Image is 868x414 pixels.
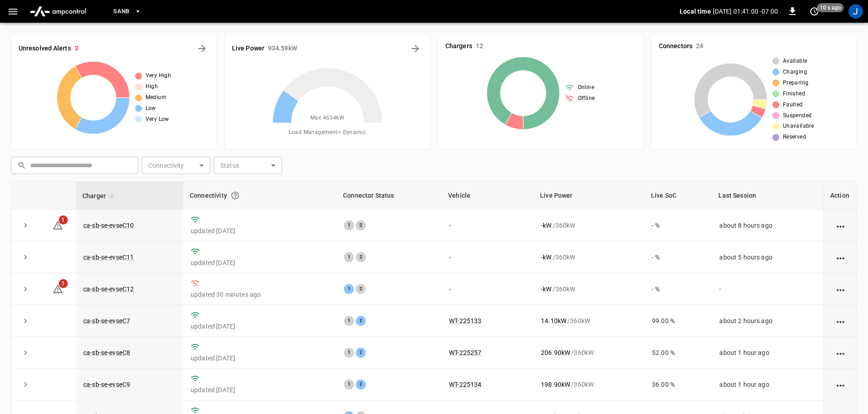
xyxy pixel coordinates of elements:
[445,41,472,51] h6: Chargers
[344,220,354,230] div: 1
[268,44,297,54] h6: 934.59 kW
[83,285,134,293] a: ca-sb-se-evseC12
[356,379,366,389] div: 2
[645,273,712,305] td: - %
[645,241,712,273] td: - %
[83,349,130,356] a: ca-sb-se-evseC8
[713,7,778,16] p: [DATE] 01:41:00 -07:00
[146,93,167,102] span: Medium
[146,115,169,124] span: Very Low
[356,220,366,230] div: 2
[191,322,329,331] p: updated [DATE]
[19,346,32,359] button: expand row
[344,284,354,294] div: 1
[232,44,264,54] h6: Live Power
[712,305,823,337] td: about 2 hours ago
[541,253,637,262] div: / 360 kW
[578,83,594,92] span: Online
[645,369,712,400] td: 36.00 %
[541,380,637,389] div: / 360 kW
[541,316,637,325] div: / 360 kW
[541,221,637,230] div: / 360 kW
[680,7,711,16] p: Local time
[835,253,846,262] div: action cell options
[449,349,481,356] a: WT-225257
[356,284,366,294] div: 2
[191,226,329,235] p: updated [DATE]
[645,337,712,369] td: 52.00 %
[696,41,703,51] h6: 24
[83,381,130,388] a: ca-sb-se-evseC9
[59,215,68,224] span: 1
[82,190,118,201] span: Charger
[26,3,90,20] img: ampcontrol.io logo
[408,41,423,56] button: Energy Overview
[783,111,812,120] span: Suspended
[817,3,844,12] span: 10 s ago
[783,57,807,66] span: Available
[541,221,551,230] p: - kW
[659,41,692,51] h6: Connectors
[83,317,130,324] a: ca-sb-se-evseC7
[19,314,32,328] button: expand row
[712,241,823,273] td: about 5 hours ago
[783,100,803,110] span: Faulted
[356,316,366,326] div: 2
[310,114,344,123] span: Max. 4634 kW
[783,90,805,99] span: Finished
[783,68,807,77] span: Charging
[835,380,846,389] div: action cell options
[541,380,570,389] p: 198.90 kW
[52,221,63,228] a: 1
[83,222,134,229] a: ca-sb-se-evseC10
[19,378,32,391] button: expand row
[442,241,534,273] td: -
[534,182,645,209] th: Live Power
[344,348,354,358] div: 1
[835,316,846,325] div: action cell options
[835,284,846,294] div: action cell options
[442,182,534,209] th: Vehicle
[191,258,329,267] p: updated [DATE]
[823,182,857,209] th: Action
[578,94,595,103] span: Offline
[645,305,712,337] td: 99.00 %
[449,381,481,388] a: WT-225134
[19,250,32,264] button: expand row
[191,354,329,363] p: updated [DATE]
[645,209,712,241] td: - %
[712,182,823,209] th: Last Session
[19,219,32,232] button: expand row
[835,348,846,357] div: action cell options
[289,128,366,137] span: Load Management = Dynamic
[712,369,823,400] td: about 1 hour ago
[337,182,442,209] th: Connector Status
[476,41,483,51] h6: 12
[344,316,354,326] div: 1
[356,348,366,358] div: 2
[59,279,68,288] span: 1
[83,254,134,261] a: ca-sb-se-evseC11
[75,44,78,54] h6: 3
[783,79,809,88] span: Preparing
[344,379,354,389] div: 1
[645,182,712,209] th: Live SoC
[356,252,366,262] div: 2
[146,71,172,80] span: Very High
[190,187,330,204] div: Connectivity
[712,273,823,305] td: -
[835,221,846,230] div: action cell options
[541,348,570,357] p: 206.90 kW
[783,133,806,142] span: Reserved
[807,4,822,19] button: set refresh interval
[52,285,63,292] a: 1
[113,6,130,17] span: SanB
[712,209,823,241] td: about 8 hours ago
[110,3,145,20] button: SanB
[195,41,209,56] button: All Alerts
[712,337,823,369] td: about 1 hour ago
[146,104,156,113] span: Low
[541,316,566,325] p: 14.10 kW
[19,282,32,296] button: expand row
[344,252,354,262] div: 1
